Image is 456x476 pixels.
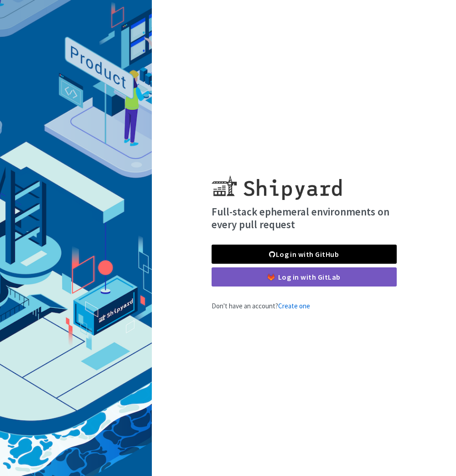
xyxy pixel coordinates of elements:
[212,267,397,287] a: Log in with GitLab
[268,274,275,281] img: gitlab-color.svg
[212,205,397,230] h4: Full-stack ephemeral environments on every pull request
[278,302,310,310] a: Create one
[212,164,342,200] img: Shipyard logo
[212,302,310,310] span: Don't have an account?
[212,245,397,264] a: Log in with GitHub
